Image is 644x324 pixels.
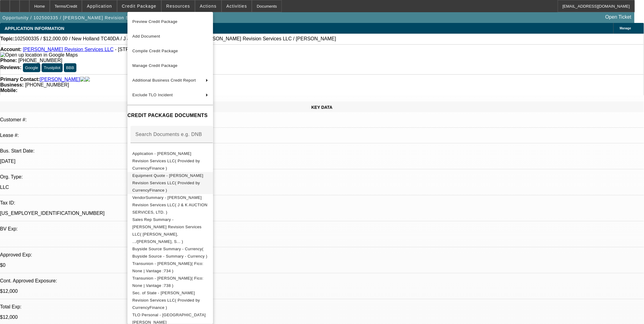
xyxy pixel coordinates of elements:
[132,63,178,68] span: Manage Credit Package
[132,290,200,310] span: Sec. of State - [PERSON_NAME] Revision Services LLC( Provided by CurrencyFinance )
[127,194,213,216] button: VendorSummary - Cox Revision Services LLC( J & K AUCTION SERVICES, LTD. )
[127,216,213,245] button: Sales Rep Summary - Cox Revision Services LLC( Rustebakke, .../Richards, S... )
[127,245,213,260] button: Buyside Source Summary - Currency( Buyside Source - Summary - Currency )
[132,195,208,214] span: VendorSummary - [PERSON_NAME] Revision Services LLC( J & K AUCTION SERVICES, LTD. )
[132,276,204,288] span: Transunion - [PERSON_NAME]( Fico: None | Vantage :738 )
[135,131,202,137] mat-label: Search Documents e.g. DNB
[132,49,178,53] span: Compile Credit Package
[132,19,178,24] span: Preview Credit Package
[127,289,213,311] button: Sec. of State - Cox Revision Services LLC( Provided by CurrencyFinance )
[127,150,213,172] button: Application - Cox Revision Services LLC( Provided by CurrencyFinance )
[132,261,204,273] span: Transunion - [PERSON_NAME]( Fico: None | Vantage :734 )
[127,260,213,274] button: Transunion - Cox, Cody( Fico: None | Vantage :734 )
[132,78,196,83] span: Additional Business Credit Report
[132,173,203,192] span: Equipment Quote - [PERSON_NAME] Revision Services LLC( Provided by CurrencyFinance )
[127,172,213,194] button: Equipment Quote - Cox Revision Services LLC( Provided by CurrencyFinance )
[132,34,160,39] span: Add Document
[132,151,200,170] span: Application - [PERSON_NAME] Revision Services LLC( Provided by CurrencyFinance )
[127,112,213,119] h4: CREDIT PACKAGE DOCUMENTS
[132,246,207,258] span: Buyside Source Summary - Currency( Buyside Source - Summary - Currency )
[132,217,201,244] span: Sales Rep Summary - [PERSON_NAME] Revision Services LLC( [PERSON_NAME], .../[PERSON_NAME], S... )
[132,93,173,97] span: Exclude TLO Incident
[127,274,213,289] button: Transunion - Ripley, Brittanie( Fico: None | Vantage :738 )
